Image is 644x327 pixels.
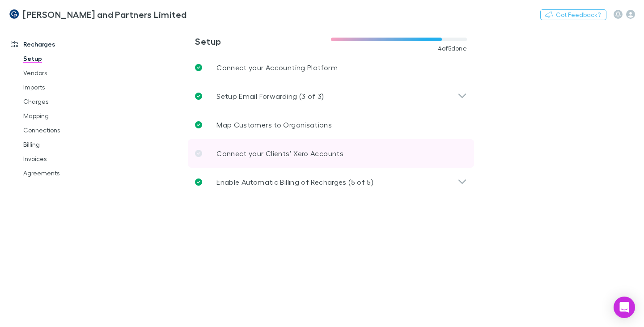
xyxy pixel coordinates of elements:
[614,297,635,318] div: Open Intercom Messenger
[188,139,474,168] a: Connect your Clients’ Xero Accounts
[188,82,474,110] div: Setup Email Forwarding (3 of 3)
[14,137,116,152] a: Billing
[2,37,116,51] a: Recharges
[14,123,116,137] a: Connections
[438,45,467,52] span: 4 of 5 done
[188,110,474,139] a: Map Customers to Organisations
[216,148,343,159] p: Connect your Clients’ Xero Accounts
[216,91,324,102] p: Setup Email Forwarding (3 of 3)
[14,51,116,66] a: Setup
[14,166,116,180] a: Agreements
[9,9,19,20] img: Coates and Partners Limited's Logo
[188,53,474,82] a: Connect your Accounting Platform
[195,36,331,47] h3: Setup
[14,94,116,109] a: Charges
[216,62,338,73] p: Connect your Accounting Platform
[14,109,116,123] a: Mapping
[540,9,606,20] button: Got Feedback?
[216,119,332,130] p: Map Customers to Organisations
[188,168,474,196] div: Enable Automatic Billing of Recharges (5 of 5)
[23,9,187,20] h3: [PERSON_NAME] and Partners Limited
[14,152,116,166] a: Invoices
[216,177,373,187] p: Enable Automatic Billing of Recharges (5 of 5)
[14,66,116,80] a: Vendors
[4,4,192,25] a: [PERSON_NAME] and Partners Limited
[14,80,116,94] a: Imports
